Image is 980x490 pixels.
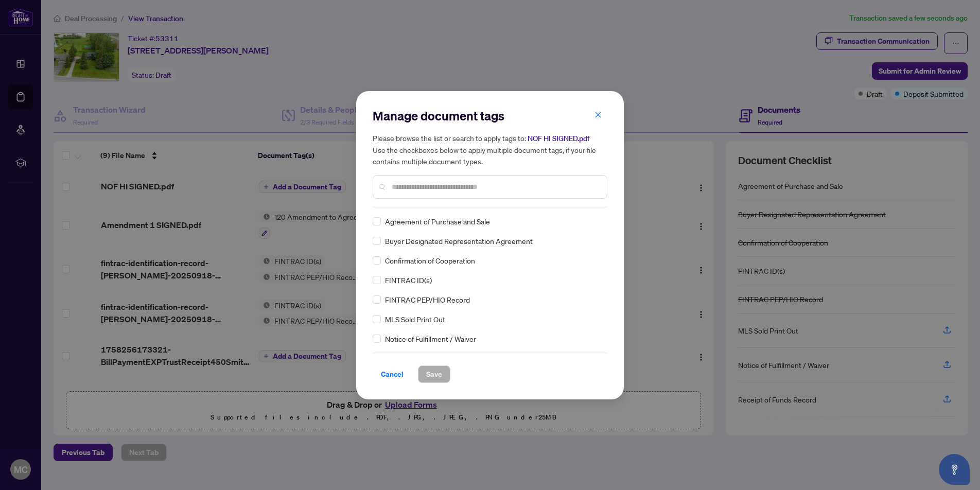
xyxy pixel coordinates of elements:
[594,111,602,118] span: close
[418,365,450,383] button: Save
[373,108,607,124] h2: Manage document tags
[385,235,533,247] span: Buyer Designated Representation Agreement
[385,216,490,227] span: Agreement of Purchase and Sale
[385,294,470,305] span: FINTRAC PEP/HIO Record
[385,333,476,344] span: Notice of Fulfillment / Waiver
[939,454,970,485] button: Open asap
[373,132,607,167] h5: Please browse the list or search to apply tags to: Use the checkboxes below to apply multiple doc...
[385,313,445,325] span: MLS Sold Print Out
[385,255,475,266] span: Confirmation of Cooperation
[385,274,432,286] span: FINTRAC ID(s)
[381,366,404,382] span: Cancel
[373,365,412,383] button: Cancel
[528,134,589,143] span: NOF HI SIGNED.pdf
